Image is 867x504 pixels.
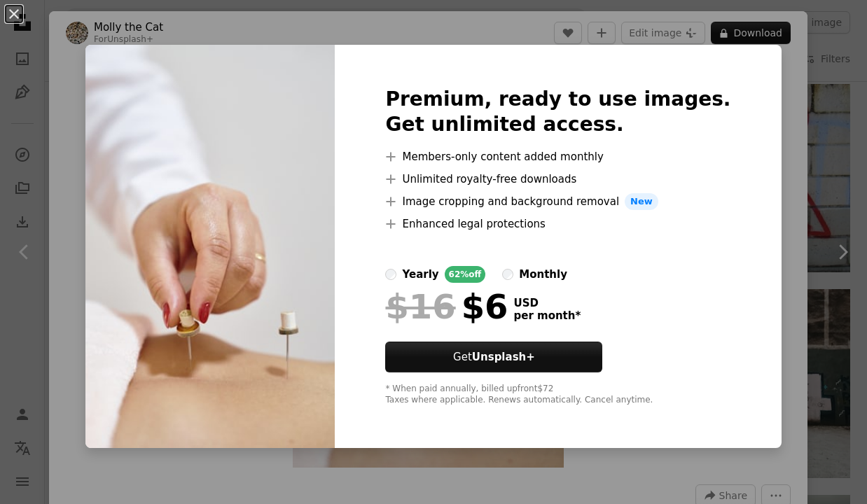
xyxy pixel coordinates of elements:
h2: Premium, ready to use images. Get unlimited access. [385,87,730,137]
div: yearly [402,266,438,283]
button: GetUnsplash+ [385,342,602,372]
li: Image cropping and background removal [385,193,730,210]
strong: Unsplash+ [472,351,535,363]
span: $16 [385,288,455,325]
div: monthly [519,266,567,283]
div: * When paid annually, billed upfront $72 Taxes where applicable. Renews automatically. Cancel any... [385,384,730,406]
li: Members-only content added monthly [385,148,730,165]
div: 62% off [445,266,486,283]
li: Unlimited royalty-free downloads [385,171,730,188]
li: Enhanced legal protections [385,216,730,232]
input: yearly62%off [385,269,396,280]
span: per month * [513,309,581,322]
span: USD [513,297,581,309]
div: $6 [385,288,508,325]
input: monthly [502,269,513,280]
span: New [625,193,658,210]
img: premium_photo-1719615569353-7ea6c5e6f69b [85,45,335,448]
